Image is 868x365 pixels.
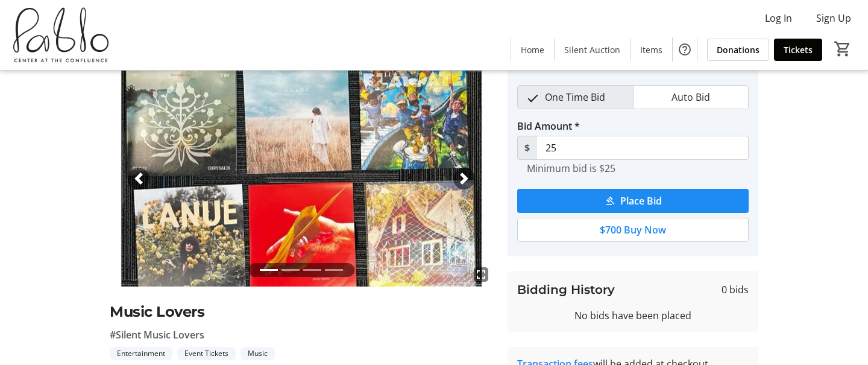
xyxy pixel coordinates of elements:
[631,39,672,61] a: Items
[707,39,769,61] a: Donations
[517,281,615,299] h3: Bidding History
[7,5,115,65] img: Pablo Center's Logo
[517,308,749,323] div: No bids have been placed
[110,301,493,323] h2: Music Lovers
[517,189,749,213] button: Place Bid
[521,43,544,56] span: Home
[241,347,275,360] tr-label-badge: Music
[832,38,854,60] button: Cart
[673,37,697,62] button: Help
[517,218,749,242] button: $700 Buy Now
[784,43,813,56] span: Tickets
[600,223,666,237] span: $700 Buy Now
[564,43,620,56] span: Silent Auction
[816,11,851,25] span: Sign Up
[620,194,662,208] span: Place Bid
[538,86,612,109] span: One Time Bid
[664,86,717,109] span: Auto Bid
[110,347,172,360] tr-label-badge: Entertainment
[474,267,488,282] mat-icon: fullscreen
[717,43,759,56] span: Donations
[555,39,630,61] a: Silent Auction
[511,39,554,61] a: Home
[640,43,662,56] span: Items
[765,11,792,25] span: Log In
[517,136,536,160] span: $
[807,8,861,28] button: Sign Up
[110,71,493,287] img: Image
[774,39,822,61] a: Tickets
[110,328,204,342] span: #Silent Music Lovers
[527,162,615,174] tr-hint: Minimum bid is $25
[722,282,749,297] span: 0 bids
[517,119,580,133] label: Bid Amount *
[177,347,236,360] tr-label-badge: Event Tickets
[755,8,802,28] button: Log In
